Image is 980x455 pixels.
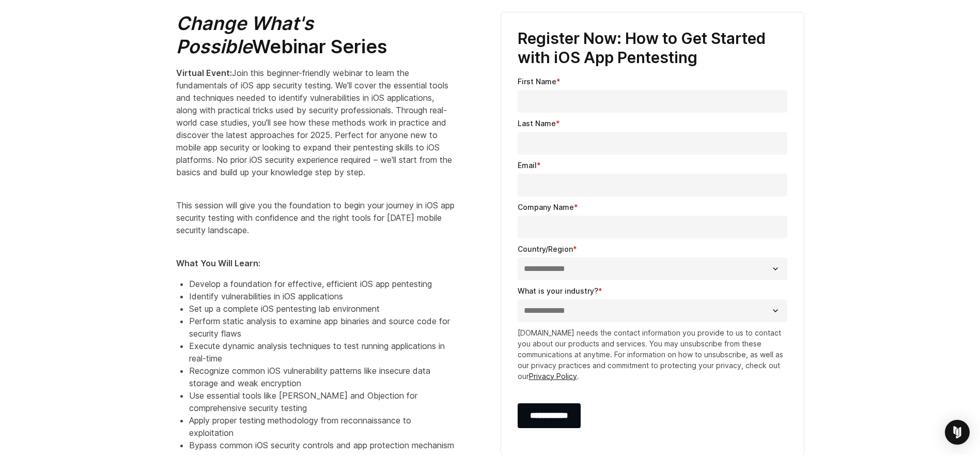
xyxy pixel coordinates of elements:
h2: Webinar Series [176,12,455,58]
span: Email [518,161,537,170]
li: Perform static analysis to examine app binaries and source code for security flaws [189,315,455,340]
strong: What You Will Learn: [176,258,260,268]
p: [DOMAIN_NAME] needs the contact information you provide to us to contact you about our products a... [518,327,787,382]
a: Privacy Policy [529,372,577,381]
span: Join this beginner-friendly webinar to learn the fundamentals of iOS app security testing. We'll ... [176,68,452,177]
li: Set up a complete iOS pentesting lab environment [189,302,455,315]
span: What is your industry? [518,286,598,295]
span: Country/Region [518,245,573,253]
span: Last Name [518,119,556,128]
li: Identify vulnerabilities in iOS applications [189,290,455,302]
li: Apply proper testing methodology from reconnaissance to exploitation [189,414,455,439]
span: Company Name [518,203,574,211]
h3: Register Now: How to Get Started with iOS App Pentesting [518,29,787,68]
li: Use essential tools like [PERSON_NAME] and Objection for comprehensive security testing [189,389,455,414]
li: Develop a foundation for effective, efficient iOS app pentesting [189,278,455,290]
strong: Virtual Event: [176,68,232,78]
li: Execute dynamic analysis techniques to test running applications in real-time [189,340,455,365]
span: First Name [518,77,556,86]
div: Open Intercom Messenger [945,420,970,445]
em: Change What's Possible [176,12,314,58]
li: Bypass common iOS security controls and app protection mechanism [189,439,455,451]
li: Recognize common iOS vulnerability patterns like insecure data storage and weak encryption [189,365,455,389]
span: This session will give you the foundation to begin your journey in iOS app security testing with ... [176,200,455,235]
